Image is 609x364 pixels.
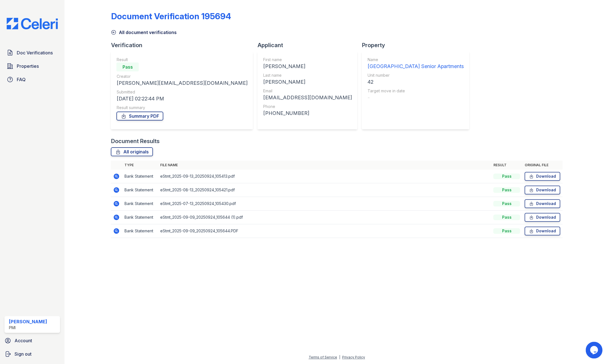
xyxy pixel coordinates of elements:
[122,161,158,170] th: Type
[2,335,62,346] a: Account
[263,104,352,109] div: Phone
[122,197,158,211] td: Bank Statement
[15,337,32,344] span: Account
[4,74,60,85] a: FAQ
[493,173,520,179] div: Pass
[158,161,491,170] th: File name
[586,342,603,358] iframe: chat widget
[116,112,163,120] a: Summary PDF
[116,95,247,103] div: [DATE] 02:22:44 PM
[122,224,158,238] td: Bank Statement
[17,76,26,83] span: FAQ
[263,94,352,102] div: [EMAIL_ADDRESS][DOMAIN_NAME]
[111,137,159,145] div: Document Results
[493,187,520,193] div: Pass
[524,185,560,194] a: Download
[342,355,365,359] a: Privacy Policy
[257,41,362,49] div: Applicant
[116,62,139,71] div: Pass
[263,88,352,94] div: Email
[158,197,491,211] td: eStmt_2025-07-13_20250924_105430.pdf
[116,89,247,95] div: Submitted
[263,57,352,62] div: First name
[524,199,560,208] a: Download
[2,348,62,360] a: Sign out
[111,11,231,21] div: Document Verification 195694
[122,183,158,197] td: Bank Statement
[116,105,247,110] div: Result summary
[362,41,474,49] div: Property
[367,62,464,70] div: [GEOGRAPHIC_DATA] Senior Apartments
[122,211,158,224] td: Bank Statement
[4,47,60,58] a: Doc Verifications
[116,57,247,62] div: Result
[493,228,520,234] div: Pass
[111,41,257,49] div: Verification
[522,161,562,170] th: Original file
[339,355,340,359] div: |
[15,351,32,357] span: Sign out
[111,29,176,36] a: All document verifications
[17,63,39,69] span: Properties
[491,161,522,170] th: Result
[524,213,560,222] a: Download
[367,88,464,94] div: Target move in date
[367,94,464,102] div: -
[17,49,53,56] span: Doc Verifications
[122,170,158,183] td: Bank Statement
[158,211,491,224] td: eStmt_2025-09-09_20250924_105644 (1).pdf
[367,57,464,62] div: Name
[493,201,520,206] div: Pass
[116,74,247,79] div: Creator
[158,170,491,183] td: eStmt_2025-09-13_20250924_105413.pdf
[308,355,337,359] a: Terms of Service
[158,183,491,197] td: eStmt_2025-08-13_20250924_105421.pdf
[9,318,47,325] div: [PERSON_NAME]
[263,78,352,86] div: [PERSON_NAME]
[263,62,352,70] div: [PERSON_NAME]
[524,226,560,235] a: Download
[111,147,153,156] a: All originals
[116,79,247,87] div: [PERSON_NAME][EMAIL_ADDRESS][DOMAIN_NAME]
[493,214,520,220] div: Pass
[263,73,352,78] div: Last name
[524,172,560,181] a: Download
[367,73,464,78] div: Unit number
[4,61,60,72] a: Properties
[158,224,491,238] td: eStmt_2025-09-09_20250924_105644.PDF
[2,18,62,29] img: CE_Logo_Blue-a8612792a0a2168367f1c8372b55b34899dd931a85d93a1a3d3e32e68fde9ad4.png
[367,57,464,70] a: Name [GEOGRAPHIC_DATA] Senior Apartments
[263,109,352,117] div: [PHONE_NUMBER]
[367,78,464,86] div: 42
[9,325,47,331] div: PMI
